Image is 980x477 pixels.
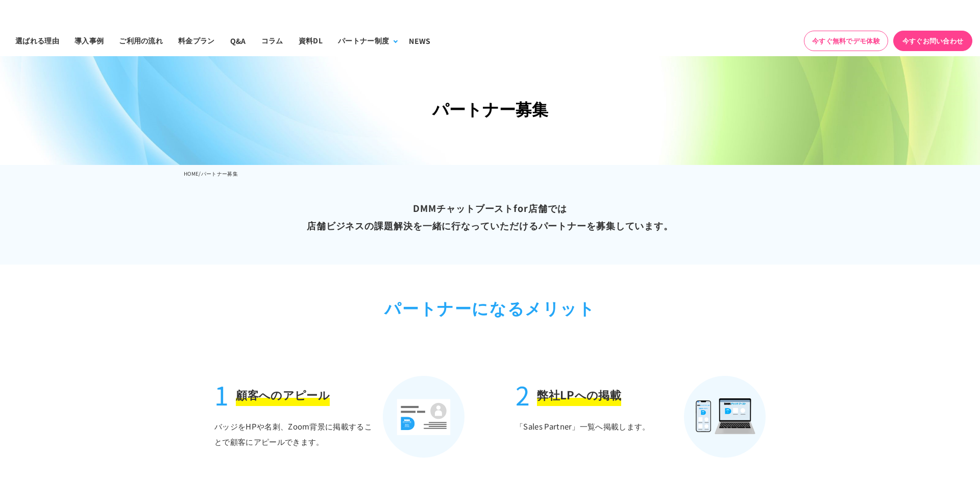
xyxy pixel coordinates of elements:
a: NEWS [401,25,438,56]
a: コラム [254,25,291,56]
a: 導入事例 [67,25,111,56]
div: パートナー制度 [338,35,389,46]
a: 料金プラン [170,25,223,56]
h1: パートナー募集 [184,97,796,122]
p: 「Sales Partner」一覧へ掲載します。 [516,419,678,458]
p: バッジをHPや名刺、 Zoom背景に掲載することで顧客にアピールできます。 [214,419,377,458]
a: ご利用の流れ [111,25,170,56]
a: 資料DL [291,25,330,56]
span: 顧客へのアピール [236,386,330,407]
span: 弊社LPへの掲載 [537,386,621,407]
li: / [199,168,201,180]
li: パートナー募集 [201,168,238,180]
a: 今すぐお問い合わせ [893,31,972,51]
a: 選ばれる理由 [8,25,67,56]
h2: パートナーになるメリット [189,295,791,320]
a: 今すぐ無料でデモ体験 [804,31,888,51]
a: HOME [184,170,199,177]
a: Q&A [223,25,254,56]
